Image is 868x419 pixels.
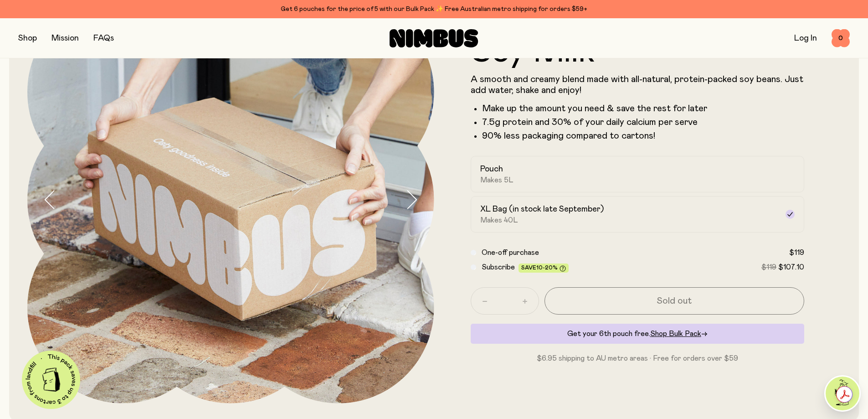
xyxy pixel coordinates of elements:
[36,364,67,395] img: illustration-carton.png
[480,204,604,215] h2: XL Bag (in stock late September)
[794,34,817,42] a: Log In
[482,130,805,141] p: 90% less packaging compared to cartons!
[482,249,539,256] span: One-off purchase
[657,295,692,307] span: Sold out
[778,264,804,271] span: $107.10
[832,29,850,47] button: 0
[482,264,515,271] span: Subscribe
[650,330,708,337] a: Shop Bulk Pack→
[761,264,776,271] span: $119
[826,377,859,410] img: agent
[480,164,503,175] h2: Pouch
[471,353,805,364] p: $6.95 shipping to AU metro areas · Free for orders over $59
[51,34,79,42] a: Mission
[482,103,805,114] li: Make up the amount you need & save the rest for later
[789,249,804,256] span: $119
[93,34,114,42] a: FAQs
[480,176,514,185] span: Makes 5L
[480,216,518,225] span: Makes 40L
[536,265,558,270] span: 10-20%
[471,74,805,96] p: A smooth and creamy blend made with all-natural, protein-packed soy beans. Just add water, shake ...
[482,117,805,128] li: 7.5g protein and 30% of your daily calcium per serve
[471,324,805,344] div: Get your 6th pouch free.
[650,330,701,337] span: Shop Bulk Pack
[18,4,850,15] div: Get 6 pouches for the price of 5 with our Bulk Pack ✨ Free Australian metro shipping for orders $59+
[521,265,566,272] span: Save
[544,287,805,315] button: Sold out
